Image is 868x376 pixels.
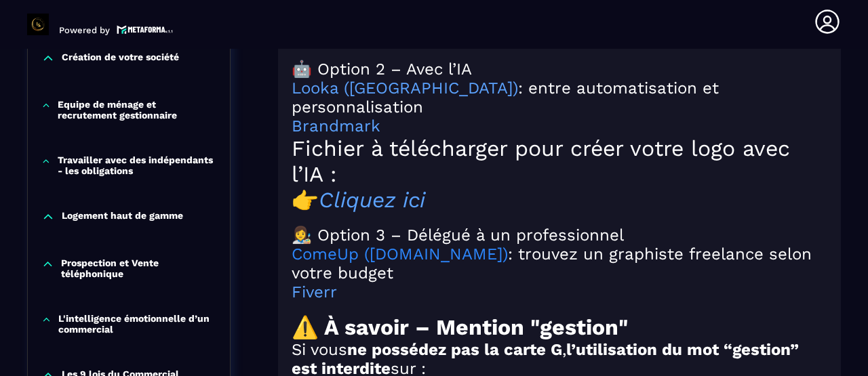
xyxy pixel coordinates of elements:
[117,24,174,35] img: logo
[292,79,827,117] h2: : entre automatisation et personnalisation
[292,79,518,98] a: Looka ([GEOGRAPHIC_DATA])
[62,210,183,224] p: Logement haut de gamme
[292,283,337,301] a: Fiverr
[292,245,827,283] h2: : trouvez un graphiste freelance selon votre budget
[292,314,628,340] strong: ⚠️ À savoir – Mention "gestion"
[62,51,179,65] p: Création de votre société
[292,117,380,135] a: Brandmark
[61,257,216,279] p: Prospection et Vente téléphonique
[319,187,425,213] a: Cliquez ici
[292,187,827,213] h1: 👉
[347,340,562,359] strong: ne possédez pas la carte G
[58,99,216,121] p: Equipe de ménage et recrutement gestionnaire
[292,245,508,264] a: ComeUp ([DOMAIN_NAME])
[292,60,827,79] h2: 🤖 Option 2 – Avec l’IA
[27,14,49,35] img: logo-branding
[292,226,827,245] h2: 👩‍🎨 Option 3 – Délégué à un professionnel
[59,25,110,35] p: Powered by
[58,154,216,176] p: Travailler avec des indépendants - les obligations
[292,135,827,187] h1: Fichier à télécharger pour créer votre logo avec l’IA :
[58,313,216,335] p: L'intelligence émotionnelle d’un commercial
